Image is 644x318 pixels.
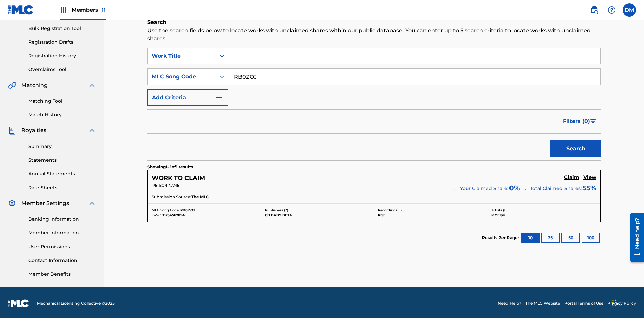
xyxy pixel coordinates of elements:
[60,6,68,14] img: Top Rightsholders
[147,48,601,160] form: Search Form
[610,286,644,318] iframe: Chat Widget
[563,117,590,125] span: Filters ( 0 )
[378,208,483,213] p: Recordings ( 1 )
[72,6,106,14] span: Members
[28,111,96,118] a: Match History
[147,89,228,106] button: Add Criteria
[8,126,16,135] img: Royalties
[608,6,616,14] img: help
[564,174,579,181] h5: Claim
[8,299,29,307] img: logo
[180,208,195,212] span: RB0ZOJ
[8,5,34,15] img: MLC Logo
[482,235,520,241] p: Results Per Page:
[88,199,96,207] img: expand
[564,300,603,306] a: Portal Terms of Use
[623,3,636,17] div: User Menu
[612,293,616,313] div: Drag
[28,271,96,278] a: Member Benefits
[88,126,96,135] img: expand
[582,233,600,243] button: 100
[28,229,96,236] a: Member Information
[191,194,209,200] span: The MLC
[583,174,596,181] h5: View
[590,119,596,123] img: filter
[582,183,596,193] span: 55 %
[215,94,223,102] img: 9d2ae6d4665cec9f34b9.svg
[102,7,106,13] span: 11
[605,3,619,17] div: Help
[625,210,644,265] iframe: Resource Center
[509,183,520,193] span: 0 %
[28,66,96,73] a: Overclaims Tool
[21,126,46,135] span: Royalties
[21,199,69,207] span: Member Settings
[162,213,185,217] span: T1234567894
[28,52,96,59] a: Registration History
[37,300,115,306] span: Mechanical Licensing Collective © 2025
[28,216,96,223] a: Banking Information
[460,185,508,192] span: Your Claimed Share:
[521,233,540,243] button: 10
[378,213,483,218] p: RISE
[28,25,96,32] a: Bulk Registration Tool
[491,213,597,218] p: MOEISH
[491,208,597,213] p: Artists ( 1 )
[265,208,370,213] p: Publishers ( 2 )
[88,81,96,89] img: expand
[525,300,560,306] a: The MLC Website
[559,113,601,130] button: Filters (0)
[590,6,598,14] img: search
[152,52,212,60] div: Work Title
[561,233,580,243] button: 50
[21,81,48,89] span: Matching
[498,300,521,306] a: Need Help?
[28,257,96,264] a: Contact Information
[152,174,205,182] h5: WORK TO CLAIM
[152,208,179,212] span: MLC Song Code:
[28,170,96,177] a: Annual Statements
[28,39,96,46] a: Registration Drafts
[530,185,582,191] span: Total Claimed Shares:
[28,98,96,105] a: Matching Tool
[588,3,601,17] a: Public Search
[8,199,16,207] img: Member Settings
[607,300,636,306] a: Privacy Policy
[147,26,601,43] p: Use the search fields below to locate works with unclaimed shares within our public database. You...
[152,183,180,188] span: [PERSON_NAME]
[152,194,191,200] span: Submission Source:
[28,143,96,150] a: Summary
[28,184,96,191] a: Rate Sheets
[152,73,212,81] div: MLC Song Code
[541,233,560,243] button: 25
[28,243,96,250] a: User Permissions
[8,81,16,89] img: Matching
[147,18,601,26] h6: Search
[550,140,601,157] button: Search
[147,164,193,170] p: Showing 1 - 1 of 1 results
[28,157,96,164] a: Statements
[265,213,370,218] p: CD BABY BETA
[152,213,161,217] span: ISWC:
[583,174,596,182] a: View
